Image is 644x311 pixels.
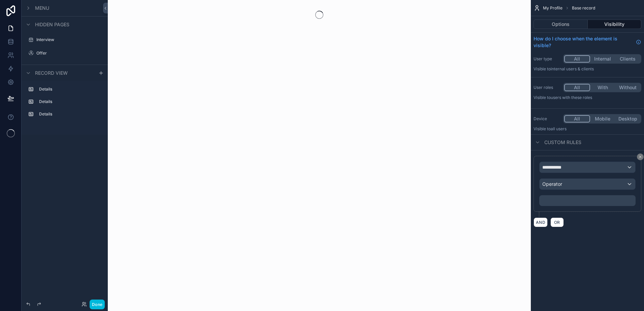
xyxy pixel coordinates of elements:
[35,70,68,76] span: Record view
[534,217,548,227] button: AND
[39,99,98,104] label: Details
[534,56,560,62] label: User type
[534,95,641,100] p: Visible to
[588,20,642,29] button: Visibility
[564,115,590,123] button: All
[534,20,588,29] button: Options
[36,50,100,56] label: Offer
[35,21,69,28] span: Hidden pages
[90,300,105,309] button: Done
[615,115,640,123] button: Desktop
[22,81,108,126] div: scrollable content
[572,5,595,11] span: Base record
[551,66,594,71] span: Internal users & clients
[590,84,615,91] button: With
[551,95,592,100] span: Users with these roles
[534,126,641,132] p: Visible to
[534,116,560,122] label: Device
[39,87,98,92] label: Details
[35,5,49,11] span: Menu
[564,55,590,63] button: All
[534,35,641,49] a: How do I choose when the element is visible?
[590,115,615,123] button: Mobile
[551,126,567,131] span: all users
[539,178,636,190] button: Operator
[615,84,640,91] button: Without
[534,85,560,90] label: User roles
[542,181,562,187] span: Operator
[39,111,98,117] label: Details
[553,220,561,225] span: OR
[564,84,590,91] button: All
[534,66,641,72] p: Visible to
[534,35,633,49] span: How do I choose when the element is visible?
[590,55,615,63] button: Internal
[615,55,640,63] button: Clients
[544,139,581,146] span: Custom rules
[543,5,562,11] span: My Profile
[550,217,564,227] button: OR
[36,37,100,42] label: Interview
